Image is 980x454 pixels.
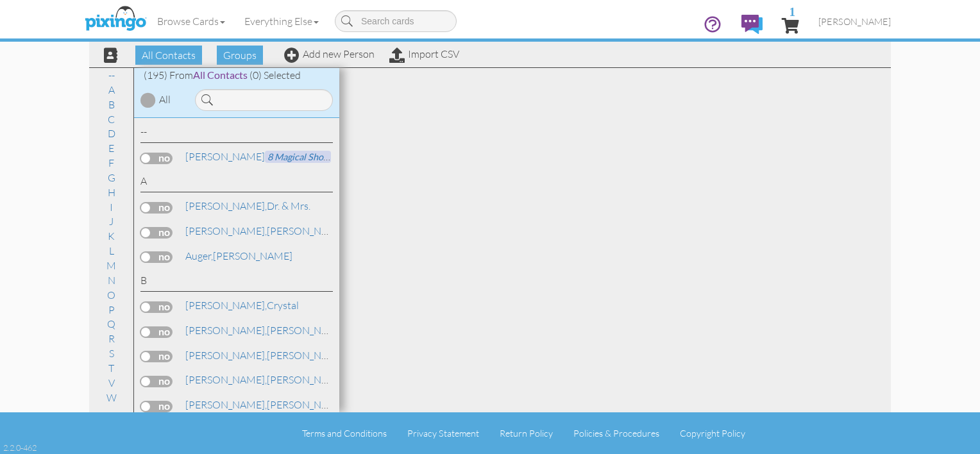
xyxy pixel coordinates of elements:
[135,46,202,65] span: All Contacts
[102,155,121,171] a: F
[101,185,122,200] a: H
[809,5,900,38] a: [PERSON_NAME]
[101,228,121,244] a: K
[102,82,121,97] a: A
[184,198,312,214] a: Dr. & Mrs.
[159,92,171,107] div: All
[81,3,149,35] img: pixingo logo
[100,390,123,405] a: W
[302,428,387,439] a: Terms and Conditions
[217,46,263,65] span: Groups
[185,199,267,212] span: [PERSON_NAME],
[185,398,267,411] span: [PERSON_NAME],
[103,243,121,258] a: L
[100,258,122,273] a: M
[389,47,459,60] a: Import CSV
[265,151,331,163] span: 8 Magical Shop
[500,428,553,439] a: Return Policy
[140,124,333,143] div: --
[101,316,122,332] a: Q
[184,298,300,313] a: Crystal
[184,323,348,338] a: [PERSON_NAME]
[103,199,119,215] a: I
[101,126,122,141] a: D
[101,170,122,185] a: G
[184,223,348,239] a: [PERSON_NAME]
[140,273,333,292] div: B
[741,15,763,34] img: comments.svg
[185,249,213,262] span: Auger,
[184,397,348,412] a: [PERSON_NAME]
[184,248,294,264] a: [PERSON_NAME]
[680,428,745,439] a: Copyright Policy
[134,68,339,83] div: (195) From
[102,140,121,156] a: E
[782,5,799,44] a: 1
[102,331,121,346] a: R
[407,428,479,439] a: Privacy Statement
[3,442,37,453] div: 2.2.0-462
[102,360,121,376] a: T
[102,302,121,317] a: P
[102,97,121,112] a: B
[101,112,121,127] a: C
[284,47,375,60] a: Add new Person
[184,372,348,387] a: [PERSON_NAME]
[184,149,332,164] a: [PERSON_NAME]
[185,373,267,386] span: [PERSON_NAME],
[235,5,328,37] a: Everything Else
[789,5,795,17] span: 1
[140,174,333,192] div: A
[185,299,267,312] span: [PERSON_NAME],
[335,10,457,32] input: Search cards
[818,16,891,27] span: [PERSON_NAME]
[103,214,120,229] a: J
[103,346,121,361] a: S
[185,324,267,337] span: [PERSON_NAME],
[102,67,121,83] a: --
[101,273,122,288] a: N
[102,375,121,391] a: V
[249,69,301,81] span: (0) Selected
[148,5,235,37] a: Browse Cards
[193,69,248,81] span: All Contacts
[184,348,348,363] a: [PERSON_NAME]
[185,349,267,362] span: [PERSON_NAME],
[573,428,659,439] a: Policies & Procedures
[185,224,267,237] span: [PERSON_NAME],
[101,287,122,303] a: O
